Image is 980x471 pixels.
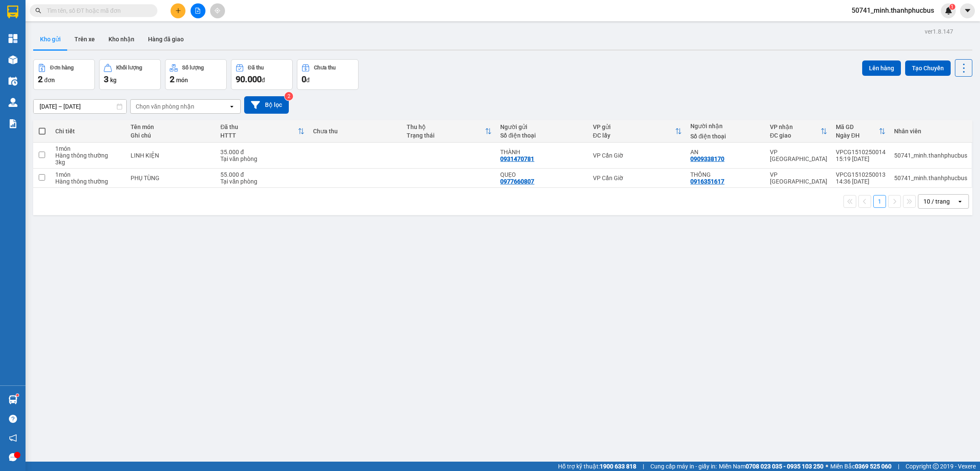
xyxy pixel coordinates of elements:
[690,171,761,178] div: THÔNG
[165,59,227,90] button: Số lượng2món
[33,29,68,49] button: Kho gửi
[175,8,181,14] span: plus
[894,152,967,159] div: 50741_minh.thanhphucbus
[9,34,17,43] img: dashboard-icon
[836,132,879,139] div: Ngày ĐH
[214,8,220,14] span: aim
[68,29,102,49] button: Trên xe
[170,74,174,84] span: 2
[770,171,827,185] div: VP [GEOGRAPHIC_DATA]
[141,29,191,49] button: Hàng đã giao
[306,77,310,83] span: đ
[923,197,950,206] div: 10 / trang
[9,434,17,442] span: notification
[55,171,122,178] div: 1 món
[589,120,687,143] th: Toggle SortBy
[116,65,142,71] div: Khối lượng
[102,29,141,49] button: Kho nhận
[38,74,43,84] span: 2
[719,462,823,471] span: Miền Nam
[220,171,304,178] div: 55.000 đ
[210,3,225,18] button: aim
[262,77,265,83] span: đ
[690,133,761,140] div: Số điện thoại
[231,59,293,90] button: Đã thu90.000đ
[195,8,201,14] span: file-add
[47,6,147,15] input: Tìm tên, số ĐT hoặc mã đơn
[220,132,297,139] div: HTTT
[407,123,485,130] div: Thu hộ
[131,123,212,130] div: Tên món
[228,103,235,110] svg: open
[131,175,212,181] div: PHỤ TÙNG
[855,463,892,470] strong: 0369 525 060
[832,120,890,143] th: Toggle SortBy
[826,465,828,468] span: ⚪️
[960,3,975,18] button: caret-down
[44,77,55,83] span: đơn
[313,128,398,135] div: Chưa thu
[35,8,41,14] span: search
[9,453,17,461] span: message
[55,145,122,152] div: 1 món
[593,175,682,181] div: VP Cần Giờ
[104,74,108,84] span: 3
[957,198,963,205] svg: open
[951,4,954,10] span: 1
[945,7,952,14] img: icon-new-feature
[34,100,126,113] input: Select a date range.
[593,152,682,159] div: VP Cần Giờ
[690,155,724,162] div: 0909338170
[7,6,18,18] img: logo-vxr
[314,65,336,71] div: Chưa thu
[830,462,892,471] span: Miền Bắc
[9,55,17,64] img: warehouse-icon
[9,395,17,404] img: warehouse-icon
[131,132,212,139] div: Ghi chú
[845,5,941,16] span: 50741_minh.thanhphucbus
[905,60,951,76] button: Tạo Chuyến
[176,77,188,83] span: món
[770,149,827,162] div: VP [GEOGRAPHIC_DATA]
[285,92,293,101] sup: 2
[191,3,205,18] button: file-add
[894,175,967,181] div: 50741_minh.thanhphucbus
[220,149,304,155] div: 35.000 đ
[248,65,264,71] div: Đã thu
[690,149,761,155] div: AN
[862,60,901,76] button: Lên hàng
[770,123,820,130] div: VP nhận
[690,178,724,185] div: 0916351617
[9,77,17,86] img: warehouse-icon
[836,155,886,162] div: 15:19 [DATE]
[182,65,204,71] div: Số lượng
[836,171,886,178] div: VPCG1510250013
[16,394,19,396] sup: 1
[873,195,886,208] button: 1
[770,132,820,139] div: ĐC giao
[136,102,194,111] div: Chọn văn phòng nhận
[302,74,306,84] span: 0
[836,123,879,130] div: Mã GD
[643,462,644,471] span: |
[9,119,17,128] img: solution-icon
[500,149,584,155] div: THÀNH
[500,123,584,130] div: Người gửi
[131,152,212,159] div: LINH KIỆN
[500,132,584,139] div: Số điện thoại
[600,463,636,470] strong: 1900 633 818
[55,178,122,185] div: Hàng thông thường
[593,132,675,139] div: ĐC lấy
[171,3,185,18] button: plus
[244,96,289,114] button: Bộ lọc
[898,462,899,471] span: |
[500,171,584,178] div: QUẸO
[558,462,636,471] span: Hỗ trợ kỹ thuật:
[933,463,939,469] span: copyright
[402,120,496,143] th: Toggle SortBy
[55,159,122,166] div: 3 kg
[9,415,17,423] span: question-circle
[216,120,308,143] th: Toggle SortBy
[33,59,95,90] button: Đơn hàng2đơn
[55,128,122,135] div: Chi tiết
